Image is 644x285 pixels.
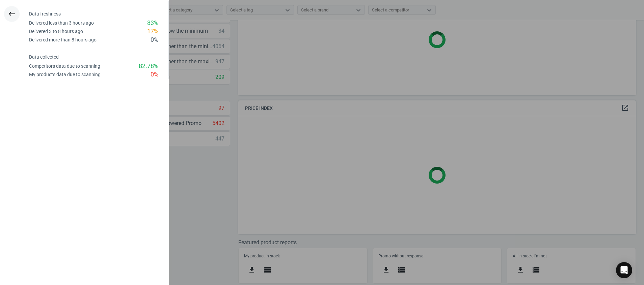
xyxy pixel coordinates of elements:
[8,10,16,18] i: keyboard_backspace
[147,27,158,36] div: 17 %
[4,6,20,22] button: keyboard_backspace
[151,70,158,79] div: 0 %
[29,71,101,78] div: My products data due to scanning
[147,19,158,27] div: 83 %
[29,63,100,69] div: Competitors data due to scanning
[151,36,158,44] div: 0 %
[29,11,168,17] h4: Data freshness
[139,62,158,70] div: 82.78 %
[616,262,632,278] div: Open Intercom Messenger
[29,28,83,35] div: Delivered 3 to 8 hours ago
[29,20,94,26] div: Delivered less than 3 hours ago
[29,37,97,43] div: Delivered more than 8 hours ago
[29,54,168,60] h4: Data collected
